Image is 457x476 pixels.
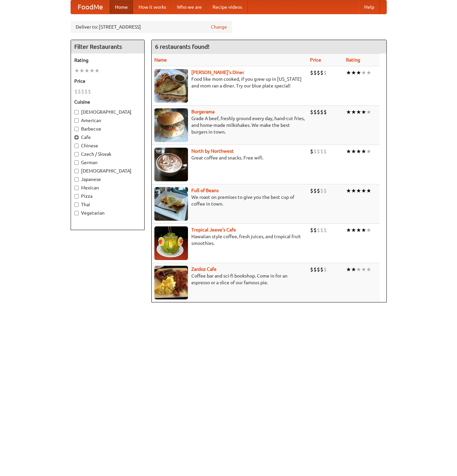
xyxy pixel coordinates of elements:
[74,117,141,124] label: American
[154,57,167,63] a: Name
[211,24,227,30] a: Change
[74,210,141,216] label: Vegetarian
[81,88,84,95] li: $
[317,148,320,155] li: $
[84,67,89,74] li: ★
[154,69,188,103] img: sallys.jpg
[74,109,141,115] label: [DEMOGRAPHIC_DATA]
[346,57,360,63] a: Rating
[346,69,351,76] li: ★
[74,211,79,215] input: Vegetarian
[88,88,91,95] li: $
[71,40,144,53] h4: Filter Restaurants
[154,187,188,221] img: beans.jpg
[71,0,110,14] a: FoodMe
[351,108,356,116] li: ★
[74,99,141,105] h5: Cuisine
[79,67,84,74] li: ★
[356,187,361,194] li: ★
[323,108,327,116] li: $
[346,148,351,155] li: ★
[74,118,79,123] input: American
[361,69,366,76] li: ★
[346,226,351,234] li: ★
[71,21,232,33] div: Deliver to: [STREET_ADDRESS]
[154,154,305,161] p: Great coffee and snacks. Free wifi.
[191,188,219,193] a: Full of Beans
[191,109,215,114] b: Burgerama
[346,266,351,273] li: ★
[74,176,141,183] label: Japanese
[207,0,247,14] a: Recipe videos
[351,266,356,273] li: ★
[366,266,371,273] li: ★
[74,160,79,165] input: German
[74,177,79,182] input: Japanese
[89,67,94,74] li: ★
[154,194,305,207] p: We roast on premises to give you the best cup of coffee in town.
[313,187,317,194] li: $
[94,67,100,74] li: ★
[361,148,366,155] li: ★
[356,266,361,273] li: ★
[310,57,321,63] a: Price
[154,266,188,299] img: zardoz.jpg
[191,227,236,232] b: Tropical Jeeve's Cafe
[366,148,371,155] li: ★
[351,148,356,155] li: ★
[356,69,361,76] li: ★
[74,57,141,64] h5: Rating
[366,108,371,116] li: ★
[74,142,141,149] label: Chinese
[74,125,141,132] label: Barbecue
[74,144,79,148] input: Chinese
[361,187,366,194] li: ★
[346,108,351,116] li: ★
[313,226,317,234] li: $
[366,226,371,234] li: ★
[154,115,305,135] p: Grade A beef, freshly ground every day, hand-cut fries, and home-made milkshakes. We make the bes...
[84,88,88,95] li: $
[74,110,79,114] input: [DEMOGRAPHIC_DATA]
[191,148,234,154] a: North by Northwest
[317,187,320,194] li: $
[74,134,141,141] label: Cafe
[74,78,141,84] h5: Price
[317,69,320,76] li: $
[310,187,313,194] li: $
[346,187,351,194] li: ★
[320,69,323,76] li: $
[351,226,356,234] li: ★
[310,266,313,273] li: $
[74,203,79,207] input: Thai
[172,0,207,14] a: Who we are
[74,88,78,95] li: $
[320,187,323,194] li: $
[356,226,361,234] li: ★
[74,159,141,166] label: German
[361,226,366,234] li: ★
[74,169,79,173] input: [DEMOGRAPHIC_DATA]
[74,193,141,199] label: Pizza
[110,0,133,14] a: Home
[317,226,320,234] li: $
[154,76,305,89] p: Food like mom cooked, if you grew up in [US_STATE] and mom ran a diner. Try our blue plate special!
[310,226,313,234] li: $
[154,226,188,260] img: jeeves.jpg
[323,69,327,76] li: $
[313,266,317,273] li: $
[74,201,141,208] label: Thai
[320,148,323,155] li: $
[154,148,188,181] img: north.jpg
[74,194,79,198] input: Pizza
[74,67,79,74] li: ★
[313,108,317,116] li: $
[313,148,317,155] li: $
[359,0,380,14] a: Help
[351,187,356,194] li: ★
[310,148,313,155] li: $
[191,70,244,75] b: [PERSON_NAME]'s Diner
[323,226,327,234] li: $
